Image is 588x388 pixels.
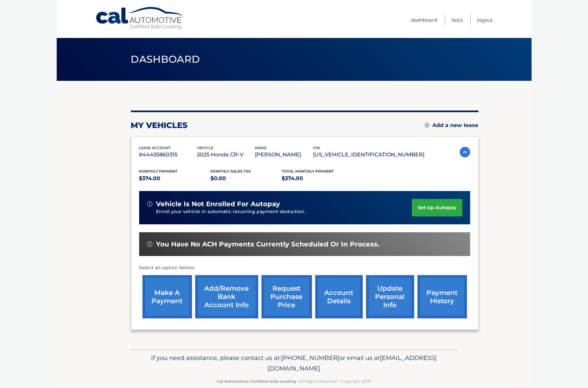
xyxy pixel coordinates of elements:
span: vin [313,145,320,150]
span: vehicle is not enrolled for autopay [156,200,280,208]
span: name [255,145,267,150]
p: - All Rights Reserved - Copyright 2025 [135,378,453,385]
span: vehicle [197,145,214,150]
a: account details [315,275,363,318]
strong: Cal Automotive Certified Auto Leasing [217,379,296,384]
span: You have no ACH payments currently scheduled or in process. [156,240,380,248]
img: add.svg [425,123,429,127]
a: FAQ's [452,15,463,25]
span: Monthly Payment [139,169,178,174]
span: Monthly sales Tax [210,169,251,174]
a: set up autopay [412,199,462,216]
p: Select an option below: [139,264,470,272]
img: accordion-active.svg [460,147,470,157]
a: make a payment [142,275,192,318]
a: payment history [418,275,467,318]
a: Add a new lease [425,122,479,129]
span: Dashboard [131,53,200,65]
p: $0.00 [210,174,282,183]
p: $374.00 [139,174,211,183]
a: Add/Remove bank account info [195,275,258,318]
p: [PERSON_NAME] [255,150,313,159]
p: 2025 Honda CR-V [197,150,255,159]
span: [PHONE_NUMBER] [281,354,340,362]
span: Total Monthly Payment [282,169,334,174]
span: lease account [139,145,171,150]
a: request purchase price [262,275,312,318]
p: Enroll your vehicle in automatic recurring payment deduction. [156,208,412,215]
img: alert-white.svg [147,242,152,247]
img: alert-white.svg [147,201,152,207]
p: #44455860315 [139,150,197,159]
p: If you need assistance, please contact us at: or email us at [135,353,453,374]
a: Logout [477,15,493,25]
p: $374.00 [282,174,354,183]
a: Dashboard [411,15,438,25]
h2: my vehicles [131,120,188,130]
a: update personal info [366,275,414,318]
span: [EMAIL_ADDRESS][DOMAIN_NAME] [268,354,437,372]
a: Cal Automotive [95,7,184,30]
p: [US_VEHICLE_IDENTIFICATION_NUMBER] [313,150,425,159]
